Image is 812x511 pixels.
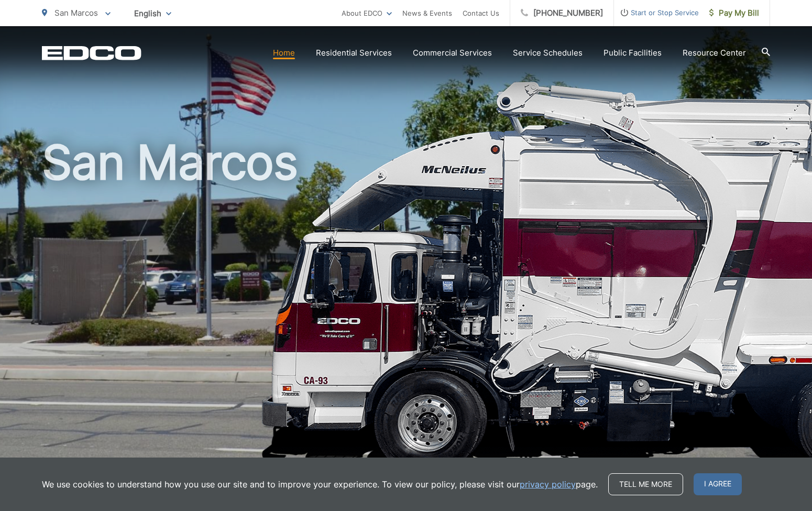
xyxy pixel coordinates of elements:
a: Tell me more [608,473,683,495]
a: EDCD logo. Return to the homepage. [42,46,141,60]
a: privacy policy [520,478,576,491]
a: Public Facilities [603,47,662,59]
p: We use cookies to understand how you use our site and to improve your experience. To view our pol... [42,478,598,491]
a: Home [273,47,295,59]
h1: San Marcos [42,136,770,468]
span: San Marcos [54,8,98,18]
a: About EDCO [342,7,392,19]
a: Service Schedules [513,47,583,59]
span: English [126,4,179,23]
a: News & Events [402,7,452,19]
span: I agree [694,473,742,495]
a: Commercial Services [413,47,492,59]
span: Pay My Bill [709,7,759,19]
a: Contact Us [463,7,499,19]
a: Residential Services [316,47,392,59]
a: Resource Center [683,47,746,59]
